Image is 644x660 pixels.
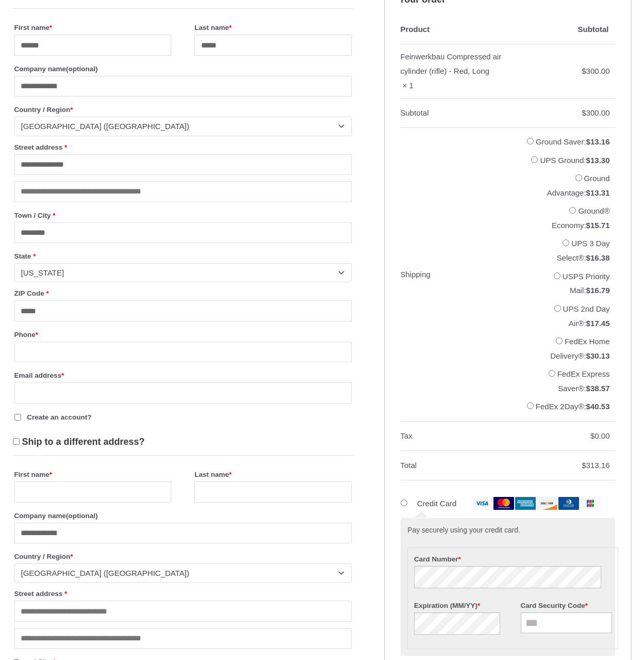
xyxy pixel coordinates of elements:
[66,65,97,73] span: (optional)
[590,431,595,440] span: $
[586,351,610,360] bdi: 30.13
[515,497,536,510] img: amex
[13,438,20,445] input: Ship to a different address?
[540,156,609,165] label: UPS Ground:
[586,156,590,165] span: $
[14,509,352,523] label: Company name
[586,253,610,262] bdi: 16.38
[14,368,352,382] label: Email address
[401,50,513,78] div: Feinwerkbau Compressed air cylinder (rifle) - Red, Long
[586,253,590,262] span: $
[586,188,590,197] span: $
[14,62,352,76] label: Company name
[547,174,610,197] label: Ground Advantage:
[401,422,518,451] th: Tax
[586,351,590,360] span: $
[582,461,586,470] span: $
[563,272,610,295] label: USPS Priority Mail:
[590,431,610,440] bdi: 0.00
[401,15,518,44] th: Product
[537,497,557,510] img: discover
[14,550,352,564] label: Country / Region
[403,78,414,93] strong: × 1
[14,21,171,35] label: First name
[586,221,610,230] bdi: 15.71
[586,402,590,411] span: $
[14,414,21,421] input: Create an account?
[536,402,610,411] label: FedEx 2Day®:
[552,206,610,230] label: Ground® Economy:
[586,384,590,393] span: $
[586,137,610,146] bdi: 13.16
[194,21,351,35] label: Last name
[414,552,612,566] label: Card Number
[550,337,609,360] label: FedEx Home Delivery®:
[586,188,610,197] bdi: 13.31
[21,568,336,578] span: United States (US)
[586,319,610,328] bdi: 17.45
[586,156,610,165] bdi: 13.30
[14,140,352,154] label: Street address
[582,108,586,117] span: $
[557,239,610,262] label: UPS 3 Day Select®:
[586,221,590,230] span: $
[14,249,352,263] label: State
[586,319,590,328] span: $
[14,328,352,342] label: Phone
[557,369,610,393] label: FedEx Express Saver®:
[14,263,352,282] span: State
[401,128,518,422] th: Shipping
[586,137,590,146] span: $
[14,564,352,583] span: Country / Region
[14,208,352,222] label: Town / City
[586,286,590,295] span: $
[22,437,145,447] span: Ship to a different address?
[14,103,352,117] label: Country / Region
[517,15,615,44] th: Subtotal
[536,137,609,146] label: Ground Saver:
[472,497,492,510] img: visa
[417,499,601,508] label: Credit Card
[563,304,610,328] label: UPS 2nd Day Air®:
[66,512,97,520] span: (optional)
[586,402,610,411] bdi: 40.53
[14,587,352,601] label: Street address
[582,67,586,75] span: $
[580,497,601,510] img: jcb
[27,413,91,421] span: Create an account?
[14,468,171,481] label: First name
[401,99,518,128] th: Subtotal
[21,121,336,132] span: United States (US)
[582,67,609,75] bdi: 300.00
[582,461,609,470] bdi: 313.16
[521,599,612,613] label: Card Security Code
[586,286,610,295] bdi: 16.79
[21,268,336,278] span: Texas
[194,468,351,481] label: Last name
[407,548,618,649] fieldset: Payment Info
[407,525,607,536] p: Pay securely using your credit card.
[14,286,352,300] label: ZIP Code
[558,497,579,510] img: dinersclub
[414,599,505,613] label: Expiration (MM/YY)
[401,451,518,480] th: Total
[586,384,610,393] bdi: 38.57
[582,108,609,117] bdi: 300.00
[493,497,514,510] img: mastercard
[14,117,352,136] span: Country / Region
